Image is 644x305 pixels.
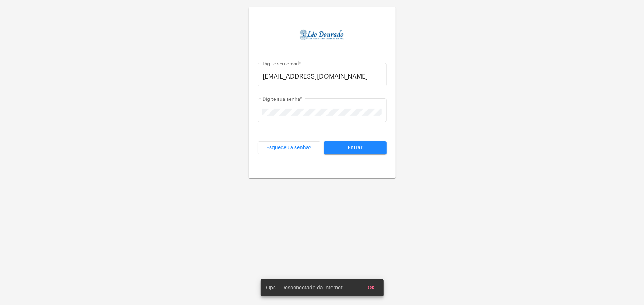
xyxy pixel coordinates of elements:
[266,145,311,150] span: Esqueceu a senha?
[324,141,387,154] button: Entrar
[266,284,343,291] span: Ops... Desconectado da internet
[258,141,320,154] button: Esqueceu a senha?
[262,73,382,80] input: Digite seu email
[362,281,381,294] button: OK
[348,145,363,150] span: Entrar
[300,13,344,57] img: 4c910ca3-f26c-c648-53c7-1a2041c6e520.jpg
[368,285,375,290] span: OK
